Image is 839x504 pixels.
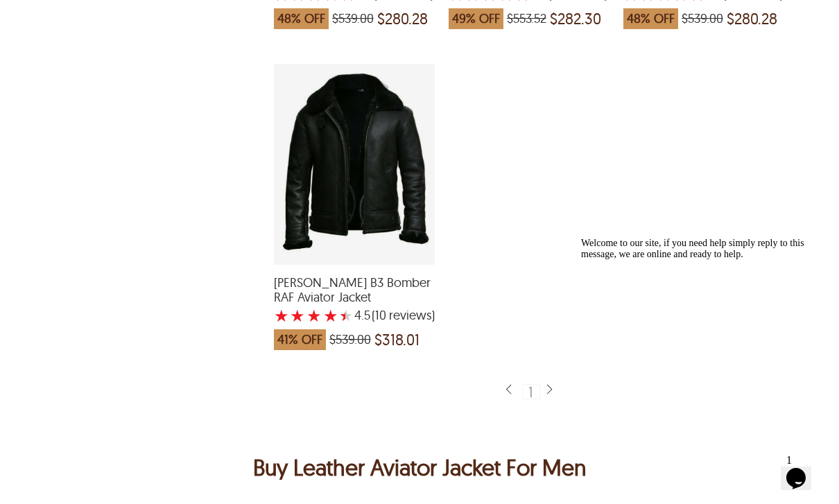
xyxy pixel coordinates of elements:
[306,309,322,322] label: 3 rating
[332,12,374,26] span: $539.00
[274,8,329,29] span: 48% OFF
[42,451,797,484] p: Buy Leather Aviator Jacket For Men
[550,12,601,26] span: $282.30
[544,383,555,397] img: sprite-icon
[372,309,435,322] span: )
[682,12,723,26] span: $539.00
[727,12,777,26] span: $280.28
[372,309,386,322] span: (10
[329,333,371,347] span: $539.00
[274,309,289,322] label: 1 rating
[290,309,305,322] label: 2 rating
[503,383,514,397] img: sprite-icon
[274,275,435,305] span: Troy B3 Bomber RAF Aviator Jacket
[576,232,825,442] iframe: chat widget
[522,384,540,399] div: 1
[377,12,428,26] span: $280.28
[274,256,435,357] a: Troy B3 Bomber RAF Aviator Jacket with a 4.5 Star Rating 10 Product Review which was at a price o...
[354,309,370,322] label: 4.5
[274,329,326,350] span: 41% OFF
[339,309,353,322] label: 5 rating
[6,6,229,27] span: Welcome to our site, if you need help simply reply to this message, we are online and ready to help.
[623,8,678,29] span: 48% OFF
[374,333,419,347] span: $318.01
[507,12,546,26] span: $553.52
[449,8,503,29] span: 49% OFF
[6,6,255,28] div: Welcome to our site, if you need help simply reply to this message, we are online and ready to help.
[323,309,338,322] label: 4 rating
[42,451,797,484] h1: <p>Buy Leather Aviator Jacket For Men&nbsp;</p>
[781,449,825,490] iframe: chat widget
[386,309,431,322] span: reviews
